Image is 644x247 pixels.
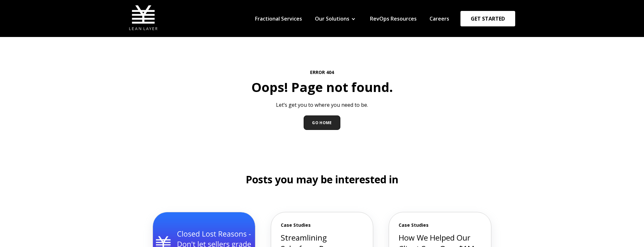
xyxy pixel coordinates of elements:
[129,3,158,32] img: Lean Layer Logo
[430,15,449,22] a: Careers
[145,172,499,187] h2: Posts you may be interested in
[145,101,499,108] p: Let’s get you to where you need to be.
[315,15,349,22] a: Our Solutions
[304,115,340,130] a: GO HOME
[281,222,364,228] span: Case Studies
[399,222,481,228] span: Case Studies
[255,15,302,22] a: Fractional Services
[249,15,456,22] div: Navigation Menu
[370,15,417,22] a: RevOps Resources
[145,69,499,76] span: ERROR 404
[145,78,499,96] h1: Oops! Page not found.
[460,11,515,26] a: GET STARTED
